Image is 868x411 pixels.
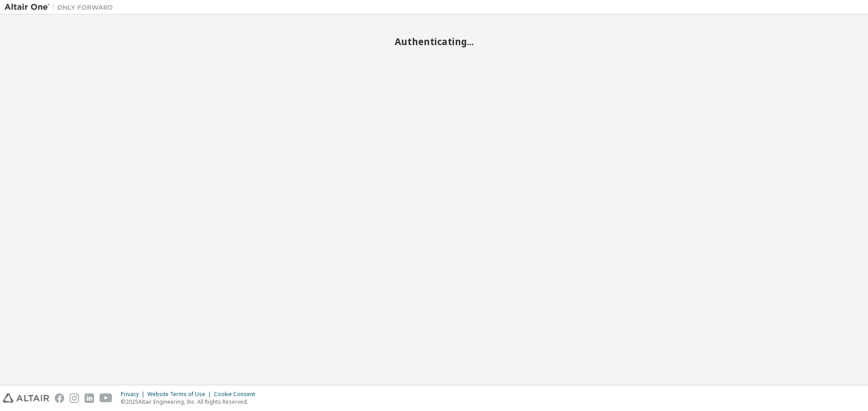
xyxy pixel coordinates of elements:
div: Privacy [121,391,147,398]
div: Website Terms of Use [147,391,214,398]
div: Cookie Consent [214,391,260,398]
img: youtube.svg [99,393,113,403]
p: © 2025 Altair Engineering, Inc. All Rights Reserved. [121,398,260,406]
img: Altair One [5,3,118,12]
img: altair_logo.svg [3,393,49,403]
img: instagram.svg [70,393,79,403]
img: linkedin.svg [85,393,94,403]
h2: Authenticating... [5,36,863,47]
img: facebook.svg [55,393,64,403]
